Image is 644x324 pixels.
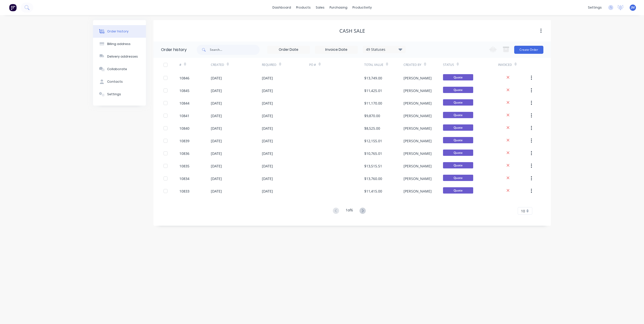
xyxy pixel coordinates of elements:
div: $11,425.01 [364,88,382,93]
div: [DATE] [211,151,222,156]
div: $13,760.00 [364,176,382,181]
div: [DATE] [262,75,273,81]
input: Search... [210,45,260,55]
div: Contacts [107,79,123,84]
button: Delivery addresses [93,50,146,63]
a: dashboard [270,4,294,11]
div: settings [585,4,604,11]
div: [PERSON_NAME] [404,151,432,156]
div: [DATE] [211,126,222,131]
div: $13,749.00 [364,75,382,81]
div: [DATE] [262,88,273,93]
div: [PERSON_NAME] [404,113,432,118]
div: $10,765.01 [364,151,382,156]
div: [DATE] [262,113,273,118]
div: [DATE] [211,163,222,169]
div: [PERSON_NAME] [404,176,432,181]
div: PO # [309,63,316,67]
div: 10833 [179,189,189,194]
div: Billing address [107,42,131,46]
div: sales [313,4,327,11]
div: # [179,63,181,67]
div: Total Value [364,63,383,67]
div: 10841 [179,113,189,118]
div: $8,525.00 [364,126,380,131]
div: [PERSON_NAME] [404,163,432,169]
div: Settings [107,92,121,97]
div: [DATE] [262,138,273,144]
span: Quote [443,112,473,118]
button: Create Order [514,46,543,54]
div: Invoiced [498,63,512,67]
div: Cash Sale [339,28,365,34]
div: [DATE] [211,75,222,81]
div: Order history [161,47,187,53]
div: [PERSON_NAME] [404,126,432,131]
div: PO # [309,58,364,72]
div: Created By [404,63,421,67]
div: # [179,58,211,72]
div: $12,155.01 [364,138,382,144]
div: [PERSON_NAME] [404,101,432,106]
div: $11,170.00 [364,101,382,106]
div: [DATE] [262,176,273,181]
button: Collaborate [93,63,146,75]
div: Total Value [364,58,404,72]
div: Invoiced [498,58,530,72]
div: $9,870.00 [364,113,380,118]
div: [DATE] [262,126,273,131]
div: [DATE] [211,176,222,181]
span: Quote [443,187,473,194]
div: [DATE] [262,163,273,169]
div: $11,415.00 [364,189,382,194]
span: Quote [443,137,473,143]
div: Required [262,58,309,72]
div: [DATE] [211,101,222,106]
div: Created By [404,58,443,72]
span: Quote [443,175,473,181]
div: purchasing [327,4,350,11]
span: JM [631,5,635,10]
div: Status [443,58,498,72]
div: [DATE] [262,151,273,156]
div: 10836 [179,151,189,156]
div: 10835 [179,163,189,169]
div: [PERSON_NAME] [404,88,432,93]
button: Order history [93,25,146,38]
div: 10839 [179,138,189,144]
div: 10834 [179,176,189,181]
button: Billing address [93,38,146,50]
div: [PERSON_NAME] [404,138,432,144]
div: Status [443,63,454,67]
div: [DATE] [211,88,222,93]
input: Order Date [267,46,310,54]
div: [PERSON_NAME] [404,75,432,81]
div: Order history [107,29,129,34]
div: Delivery addresses [107,54,138,59]
div: Collaborate [107,67,127,71]
input: Invoice Date [315,46,357,54]
span: Quote [443,124,473,131]
div: 10845 [179,88,189,93]
div: 10840 [179,126,189,131]
div: Created [211,58,262,72]
span: Quote [443,162,473,168]
div: 1 of 6 [346,207,353,215]
span: Quote [443,99,473,106]
div: [DATE] [262,101,273,106]
div: Required [262,63,276,67]
img: Factory [9,4,17,11]
div: 10846 [179,75,189,81]
span: Quote [443,74,473,80]
div: [PERSON_NAME] [404,189,432,194]
div: [DATE] [211,189,222,194]
div: $13,515.51 [364,163,382,169]
div: products [294,4,313,11]
div: 49 Statuses [363,47,405,52]
div: [DATE] [211,138,222,144]
div: [DATE] [211,113,222,118]
span: Quote [443,150,473,156]
button: Settings [93,88,146,101]
div: [DATE] [262,189,273,194]
div: productivity [350,4,374,11]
